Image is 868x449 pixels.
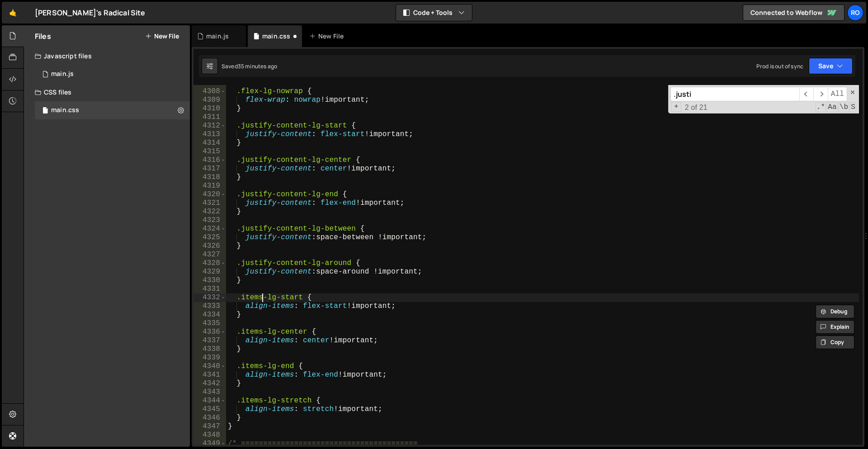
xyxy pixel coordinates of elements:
[35,31,51,41] h2: Files
[193,216,226,225] div: 4323
[35,101,190,119] div: 16726/45739.css
[681,103,711,112] span: 2 of 21
[24,83,190,101] div: CSS files
[193,379,226,388] div: 4342
[670,87,799,101] input: Search for
[35,65,190,83] div: 16726/45737.js
[193,336,226,345] div: 4337
[193,328,226,336] div: 4336
[193,440,226,448] div: 4349
[222,62,277,70] div: Saved
[193,397,226,405] div: 4344
[145,33,179,40] button: New File
[193,173,226,182] div: 4318
[193,414,226,422] div: 4346
[193,104,226,113] div: 4310
[193,319,226,328] div: 4335
[193,405,226,414] div: 4345
[813,87,827,101] span: ​
[309,32,347,41] div: New File
[396,5,472,21] button: Code + Tools
[193,311,226,319] div: 4334
[839,102,849,112] span: Whole Word Search
[193,276,226,285] div: 4330
[24,47,190,65] div: Javascript files
[193,165,226,173] div: 4317
[816,320,854,334] button: Explain
[193,285,226,293] div: 4331
[193,422,226,431] div: 4347
[51,70,74,78] div: main.js
[193,96,226,104] div: 4309
[193,250,226,259] div: 4327
[809,58,853,74] button: Save
[756,62,803,70] div: Prod is out of sync
[847,5,863,21] a: Ro
[816,305,854,318] button: Debug
[850,102,856,112] span: Search In Selection
[193,233,226,242] div: 4325
[193,130,226,139] div: 4313
[193,208,226,216] div: 4322
[193,362,226,371] div: 4340
[238,62,277,70] div: 35 minutes ago
[193,242,226,250] div: 4326
[193,354,226,362] div: 4339
[671,102,681,112] span: Toggle Replace mode
[193,190,226,199] div: 4320
[828,87,847,101] span: Alt-Enter
[743,5,844,21] a: Connected to Webflow
[206,32,229,41] div: main.js
[193,431,226,440] div: 4348
[799,87,813,101] span: ​
[827,102,838,112] span: CaseSensitive Search
[816,336,854,349] button: Copy
[193,259,226,268] div: 4328
[193,87,226,96] div: 4308
[51,106,79,114] div: main.css
[193,371,226,379] div: 4341
[193,156,226,165] div: 4316
[193,345,226,354] div: 4338
[816,102,826,112] span: RegExp Search
[2,2,24,24] a: 🤙
[193,388,226,397] div: 4343
[193,302,226,311] div: 4333
[35,7,145,18] div: [PERSON_NAME]'s Radical Site
[193,147,226,156] div: 4315
[193,122,226,130] div: 4312
[193,182,226,190] div: 4319
[193,225,226,233] div: 4324
[193,268,226,276] div: 4329
[193,199,226,208] div: 4321
[193,113,226,122] div: 4311
[193,293,226,302] div: 4332
[193,139,226,147] div: 4314
[262,32,290,41] div: main.css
